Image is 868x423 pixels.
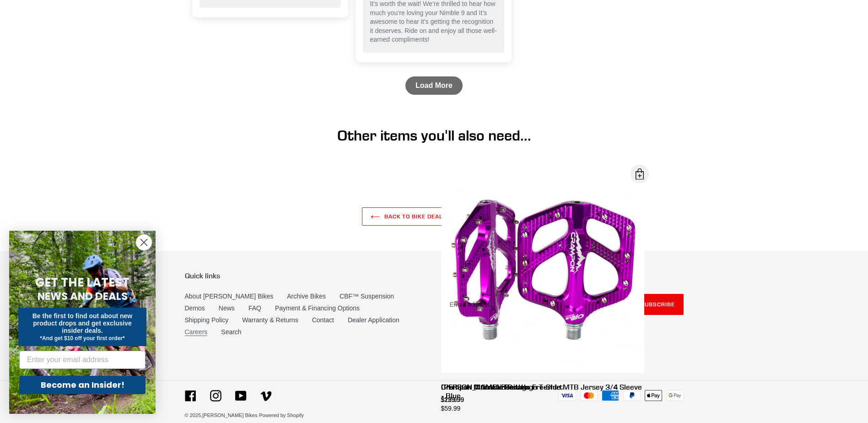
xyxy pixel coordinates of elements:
[35,274,129,291] span: GET THE LATEST
[185,316,229,324] a: Shipping Policy
[312,316,334,324] a: Contact
[259,412,304,418] a: Powered by Shopify
[348,316,399,324] a: Dealer Application
[185,293,274,300] a: About [PERSON_NAME] Bikes
[441,169,644,404] a: Crampon Mountain Pedals $159.99 Open Dialog Crampon Mountain Pedals
[38,289,128,304] span: NEWS AND DEALS
[242,316,298,324] a: Warranty & Returns
[248,304,261,312] a: FAQ
[287,293,326,300] a: Archive Bikes
[221,328,241,336] a: Search
[340,293,394,300] a: CBF™ Suspension
[185,304,205,312] a: Demos
[32,312,133,334] span: Be the first to find out about new product drops and get exclusive insider deals.
[185,127,684,144] h1: Other items you'll also need...
[136,234,152,250] button: Close dialog
[632,294,684,315] button: Subscribe
[185,328,208,336] a: Careers
[362,207,507,226] a: Back to BIKE DEALS - UP TO 40% OFF
[185,271,427,280] p: Quick links
[219,304,235,312] a: News
[202,412,257,418] a: [PERSON_NAME] Bikes
[19,351,146,369] input: Enter your email address
[19,376,146,394] button: Become an Insider!
[641,301,675,308] span: Subscribe
[40,335,124,342] span: *And get $10 off your first order*
[405,76,463,95] a: Load More
[185,412,258,418] small: © 2025,
[275,304,360,312] a: Payment & Financing Options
